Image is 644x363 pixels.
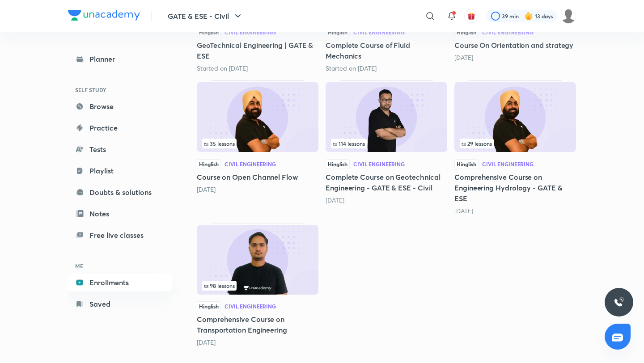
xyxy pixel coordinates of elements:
div: infosection [202,281,313,291]
a: Browse [68,97,172,115]
img: streak [524,12,533,21]
div: infosection [331,139,442,148]
span: Hinglish [326,159,350,169]
button: GATE & ESE - Civil [162,7,249,25]
h5: Comprehensive Course on Transportation Engineering [197,314,318,335]
span: Hinglish [454,27,479,37]
span: 35 lessons [204,141,235,146]
div: infocontainer [331,139,442,148]
div: Civil Engineering [482,161,534,167]
img: avatar [467,12,475,20]
div: left [460,139,571,148]
a: Enrollments [68,274,172,291]
img: Thumbnail [197,82,318,152]
img: Thumbnail [454,82,576,152]
a: Free live classes [68,226,172,244]
a: Saved [68,295,172,313]
div: Civil Engineering [225,161,276,167]
div: 3 years ago [197,338,318,347]
h5: Comprehensive Course on Engineering Hydrology - GATE & ESE [454,172,576,204]
a: Playlist [68,162,172,180]
a: Practice [68,119,172,137]
span: Hinglish [326,27,350,37]
button: avatar [464,9,479,23]
h5: Complete Course of Fluid Mechanics [326,40,447,61]
img: Rahul KD [561,8,576,24]
div: infocontainer [202,281,313,291]
div: infocontainer [202,139,313,148]
h5: Course On Orientation and strategy [454,40,576,51]
div: Civil Engineering [225,30,276,35]
div: Civil Engineering [482,30,534,35]
h5: Course on Open Channel Flow [197,172,318,182]
div: Civil Engineering [353,30,405,35]
div: Civil Engineering [225,304,276,309]
a: Company Logo [68,10,140,23]
div: 9 months ago [197,185,318,194]
h6: ME [68,258,172,274]
a: Doubts & solutions [68,183,172,201]
div: Started on Sept 30 [326,64,447,73]
div: Complete Course on Geotechnical Engineering - GATE & ESE - Civil [326,80,447,215]
a: Tests [68,140,172,158]
span: Hinglish [197,159,221,169]
a: Notes [68,205,172,223]
img: Thumbnail [197,225,318,295]
span: Hinglish [197,301,221,311]
h6: SELF STUDY [68,82,172,97]
div: infosection [202,139,313,148]
div: Comprehensive Course on Transportation Engineering [197,223,318,347]
div: 1 month ago [454,53,576,62]
span: Hinglish [197,27,221,37]
span: Hinglish [454,159,479,169]
div: left [331,139,442,148]
div: left [202,281,313,291]
div: infocontainer [460,139,571,148]
div: Started on Aug 29 [197,64,318,73]
h5: GeoTechnical Engineering | GATE & ESE [197,40,318,61]
span: 98 lessons [204,283,235,288]
div: Course on Open Channel Flow [197,80,318,215]
div: 1 year ago [326,196,447,205]
div: left [202,139,313,148]
div: infosection [460,139,571,148]
div: 2 years ago [454,207,576,215]
span: 29 lessons [462,141,492,146]
img: Company Logo [68,10,140,21]
a: Planner [68,50,172,68]
div: Civil Engineering [353,161,405,167]
h5: Complete Course on Geotechnical Engineering - GATE & ESE - Civil [326,172,447,193]
img: Thumbnail [326,82,447,152]
img: ttu [614,297,624,308]
div: Comprehensive Course on Engineering Hydrology - GATE & ESE [454,80,576,215]
span: 114 lessons [333,141,365,146]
